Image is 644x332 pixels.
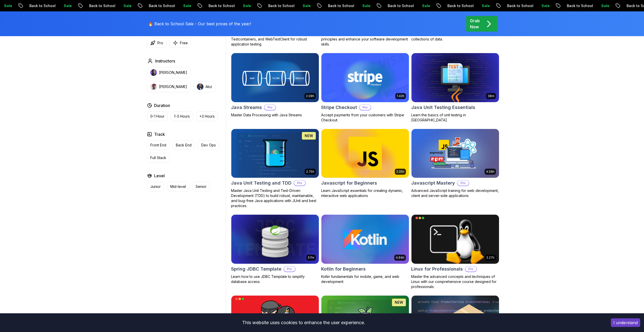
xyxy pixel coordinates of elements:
[284,267,295,272] p: Pro
[321,129,409,198] a: Javascript for Beginners card2.05hJavascript for BeginnersLearn JavaScript essentials for creatin...
[611,318,640,327] button: Accept cookies
[319,3,354,8] p: Back to School
[411,214,499,289] a: Linux for Professionals card2.27hLinux for ProfessionalsProMaster the advanced concepts and techn...
[231,104,262,111] h2: Java Streams
[201,143,216,148] p: Dev Ops
[194,81,215,92] button: instructor imgAbz
[231,129,319,178] img: Java Unit Testing and TDD card
[294,181,305,186] p: Pro
[170,184,186,189] p: Mid-level
[411,215,499,264] img: Linux for Professionals card
[396,170,404,174] p: 2.05h
[231,32,319,47] p: Master Java integration testing with Spring Boot, Testcontainers, and WebTestClient for robust ap...
[488,94,494,98] p: 38m
[196,112,218,121] button: +3 Hours
[321,214,409,284] a: Kotlin for Beginners card4.64hKotlin for BeginnersKotlin fundamentals for mobile, game, and web d...
[306,170,314,174] p: 2.75h
[533,3,549,8] p: Sale
[379,3,413,8] p: Back to School
[411,180,455,187] h2: Javascript Mastery
[155,58,175,64] h2: Instructors
[486,256,494,260] p: 2.27h
[176,143,192,148] p: Back End
[321,265,366,273] h2: Kotlin for Beginners
[321,274,409,284] p: Kotlin fundamentals for mobile, game, and web development
[231,53,319,102] img: Java Streams card
[498,3,533,8] p: Back to School
[397,94,404,98] p: 1.42h
[411,32,499,42] p: Learn how to use Java Streams to process collections of data.
[231,113,319,118] p: Master Data Processing with Java Streams
[411,129,499,178] img: Javascript Mastery card
[55,3,71,8] p: Sale
[200,3,234,8] p: Back to School
[147,112,168,121] button: 0-1 Hour
[154,102,170,108] h2: Duration
[231,188,319,208] p: Master Java Unit Testing and Test-Driven Development (TDD) to build robust, maintainable, and bug...
[150,155,166,160] p: Full Stack
[192,182,210,191] button: Senior
[147,81,191,92] button: instructor img[PERSON_NAME]
[199,114,215,119] p: +3 Hours
[465,267,476,272] p: Pro
[197,83,203,90] img: instructor img
[231,129,319,209] a: Java Unit Testing and TDD card2.75hNEWJava Unit Testing and TDDProMaster Java Unit Testing and Te...
[150,83,157,90] img: instructor img
[80,3,115,8] p: Back to School
[321,129,409,178] img: Javascript for Beginners card
[294,3,310,8] p: Sale
[147,38,167,48] button: Pro
[231,53,319,118] a: Java Streams card2.08hJava StreamsProMaster Data Processing with Java Streams
[159,84,187,89] p: [PERSON_NAME]
[231,215,319,264] img: Spring JDBC Template card
[473,3,489,8] p: Sale
[305,133,313,138] p: NEW
[558,3,592,8] p: Back to School
[173,140,195,150] button: Back End
[148,21,251,27] p: 🔥 Back to School Sale - Our best prices of the year!
[205,84,212,89] p: Abz
[180,40,188,46] p: Free
[150,69,157,76] img: instructor img
[231,214,319,284] a: Spring JDBC Template card57mSpring JDBC TemplateProLearn how to use JDBC Template to simplify dat...
[231,180,292,187] h2: Java Unit Testing and TDD
[321,180,377,187] h2: Javascript for Beginners
[396,256,404,260] p: 4.64h
[150,143,166,148] p: Front End
[411,53,499,123] a: Java Unit Testing Essentials card38mJava Unit Testing EssentialsLearn the basics of unit testing ...
[174,114,190,119] p: 1-3 Hours
[321,113,409,123] p: Accept payments from your customers with Stripe Checkout.
[411,265,463,273] h2: Linux for Professionals
[147,67,191,78] button: instructor img[PERSON_NAME]
[470,18,480,30] p: Grab Now
[321,53,409,102] img: Stripe Checkout card
[234,3,250,8] p: Sale
[411,188,499,198] p: Advanced JavaScript training for web development, client and server-side applications
[150,114,164,119] p: 0-1 Hour
[308,256,314,260] p: 57m
[264,105,276,110] p: Pro
[171,112,193,121] button: 1-3 Hours
[439,3,473,8] p: Back to School
[259,3,294,8] p: Back to School
[154,173,165,179] h2: Level
[321,104,357,111] h2: Stripe Checkout
[411,53,499,102] img: Java Unit Testing Essentials card
[140,3,174,8] p: Back to School
[157,40,163,46] p: Pro
[360,105,371,110] p: Pro
[20,3,55,8] p: Back to School
[411,129,499,198] a: Javascript Mastery card4.58hJavascript MasteryProAdvanced JavaScript training for web development...
[150,184,161,189] p: Junior
[486,170,494,174] p: 4.58h
[159,70,187,75] p: [PERSON_NAME]
[147,182,164,191] button: Junior
[231,274,319,284] p: Learn how to use JDBC Template to simplify database access.
[354,3,370,8] p: Sale
[306,94,314,98] p: 2.08h
[174,3,191,8] p: Sale
[231,265,281,273] h2: Spring JDBC Template
[147,153,170,163] button: Full Stack
[458,181,469,186] p: Pro
[115,3,131,8] p: Sale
